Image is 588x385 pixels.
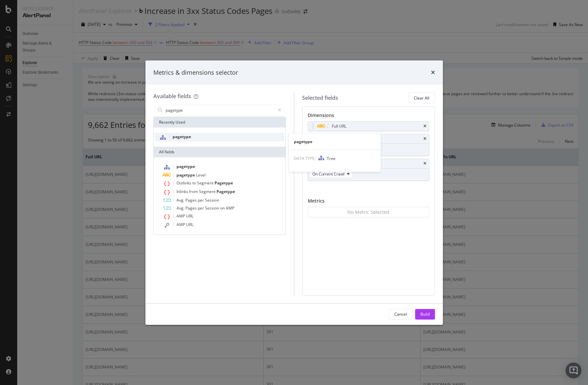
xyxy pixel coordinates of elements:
[154,117,286,128] div: Recently Used
[431,68,435,77] div: times
[423,137,426,141] div: times
[332,123,346,130] div: Full URL
[205,197,219,203] span: Session
[205,205,220,211] span: Session
[192,180,197,186] span: to
[415,309,435,320] button: Build
[347,209,389,215] div: No Metric Selected
[408,93,435,103] button: Clear All
[302,94,338,102] div: Selected fields
[196,172,206,178] span: Level
[176,213,186,219] span: AMP
[420,311,430,317] div: Build
[165,105,275,115] input: Search by field name
[153,68,238,77] div: Metrics & dimensions selector
[198,205,205,211] span: per
[394,311,407,317] div: Cancel
[176,172,196,178] span: pagetype
[327,155,335,161] span: Tree
[173,134,191,139] span: pagetype
[566,363,581,378] div: Open Intercom Messenger
[389,309,412,320] button: Cancel
[154,147,286,157] div: All fields
[185,205,198,211] span: Pages
[308,198,429,207] div: Metrics
[309,170,353,178] button: On Current Crawl
[186,213,193,219] span: URL
[220,205,226,211] span: on
[153,93,191,100] div: Available fields
[414,95,429,101] div: Clear All
[226,205,234,211] span: AMP
[423,124,426,128] div: times
[176,189,189,194] span: Inlinks
[198,197,205,203] span: per
[176,180,192,186] span: Outlinks
[308,121,429,131] div: Full URLtimes
[294,155,316,161] span: DATA TYPE:
[189,189,199,194] span: from
[176,205,185,211] span: Avg.
[216,189,235,194] span: Pagetype
[176,197,185,203] span: Avg.
[176,222,186,227] span: AMP
[197,180,215,186] span: Segment
[312,171,344,177] span: On Current Crawl
[185,197,198,203] span: Pages
[423,162,426,166] div: times
[186,222,193,227] span: URL
[176,164,195,169] span: pagetype
[199,189,216,194] span: Segment
[145,60,443,325] div: modal
[215,180,233,186] span: Pagetype
[308,112,429,121] div: Dimensions
[289,138,380,144] div: pagetype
